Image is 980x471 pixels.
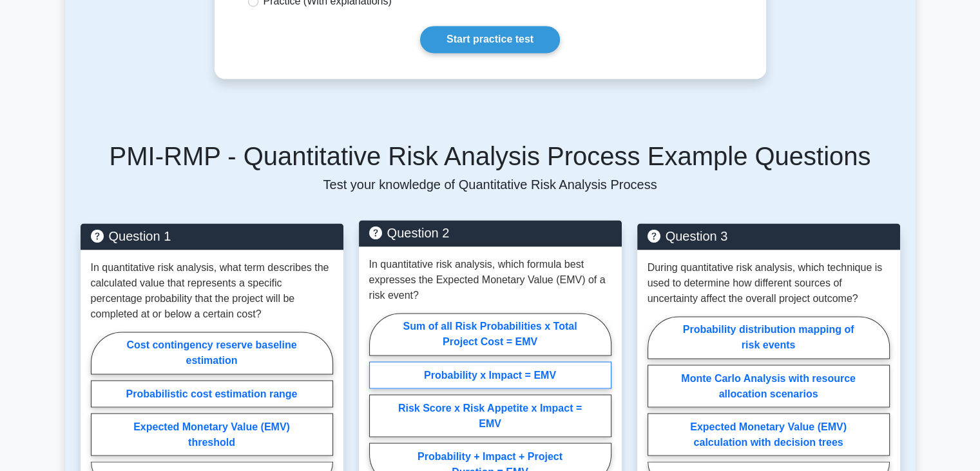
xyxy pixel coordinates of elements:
[369,313,611,356] label: Sum of all Risk Probabilities x Total Project Cost = EMV
[91,413,333,456] label: Expected Monetary Value (EMV) threshold
[420,26,560,53] a: Start practice test
[648,260,890,306] p: During quantitative risk analysis, which technique is used to determine how different sources of ...
[648,413,890,456] label: Expected Monetary Value (EMV) calculation with decision trees
[81,177,900,192] p: Test your knowledge of Quantitative Risk Analysis Process
[91,380,333,407] label: Probabilistic cost estimation range
[91,332,333,374] label: Cost contingency reserve baseline estimation
[369,257,611,303] p: In quantitative risk analysis, which formula best expresses the Expected Monetary Value (EMV) of ...
[369,225,611,241] h5: Question 2
[91,228,333,244] h5: Question 1
[648,365,890,407] label: Monte Carlo Analysis with resource allocation scenarios
[81,141,900,172] h5: PMI-RMP - Quantitative Risk Analysis Process Example Questions
[91,260,333,322] p: In quantitative risk analysis, what term describes the calculated value that represents a specifi...
[369,361,611,388] label: Probability x Impact = EMV
[369,394,611,437] label: Risk Score x Risk Appetite x Impact = EMV
[648,228,890,244] h5: Question 3
[648,316,890,359] label: Probability distribution mapping of risk events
